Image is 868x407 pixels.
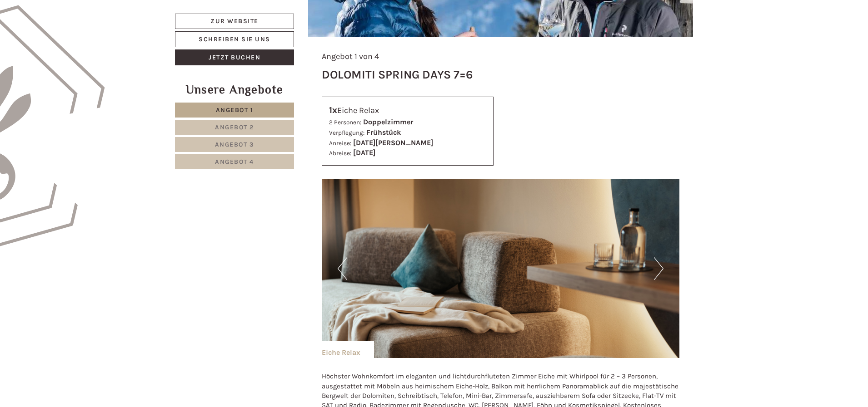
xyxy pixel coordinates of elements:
[329,119,361,126] small: 2 Personen:
[322,341,374,358] div: Eiche Relax
[353,138,433,147] b: [DATE][PERSON_NAME]
[14,44,148,50] small: 17:33
[353,148,375,157] b: [DATE]
[215,123,254,131] span: Angebot 2
[175,81,294,98] div: Unsere Angebote
[654,257,663,280] button: Next
[363,118,413,126] b: Doppelzimmer
[215,141,254,148] span: Angebot 3
[157,7,200,22] div: Dienstag
[7,25,152,52] div: Guten Tag, wie können wir Ihnen helfen?
[338,257,347,280] button: Previous
[322,66,473,83] div: Dolomiti Spring Days 7=6
[175,31,294,47] a: Schreiben Sie uns
[300,239,357,255] button: Senden
[322,51,379,61] span: Angebot 1 von 4
[14,26,148,34] div: Hotel B&B Feldmessner
[329,140,351,147] small: Anreise:
[175,14,294,29] a: Zur Website
[329,105,337,115] b: 1x
[175,49,294,65] a: Jetzt buchen
[366,128,401,137] b: Frühstück
[216,106,254,114] span: Angebot 1
[322,179,680,358] img: image
[329,150,351,157] small: Abreise:
[215,158,254,166] span: Angebot 4
[329,129,364,136] small: Verpflegung:
[329,104,487,117] div: Eiche Relax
